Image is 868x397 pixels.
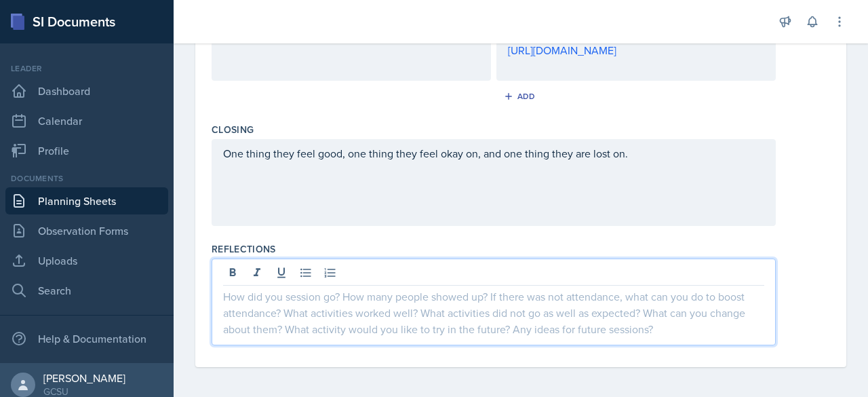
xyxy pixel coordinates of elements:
a: Uploads [5,247,168,274]
label: Reflections [212,242,276,256]
a: Dashboard [5,77,168,105]
a: Planning Sheets [5,187,168,214]
a: Calendar [5,107,168,134]
a: Search [5,277,168,304]
button: Add [499,86,543,107]
div: Help & Documentation [5,325,168,352]
p: One thing they feel good, one thing they feel okay on, and one thing they are lost on. [223,145,764,162]
div: Leader [5,62,168,75]
a: Observation Forms [5,217,168,244]
a: Profile [5,137,168,164]
a: [URL][DOMAIN_NAME] [508,43,616,58]
label: Closing [212,123,254,136]
div: Add [507,91,536,102]
div: [PERSON_NAME] [43,371,125,385]
div: Documents [5,172,168,185]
